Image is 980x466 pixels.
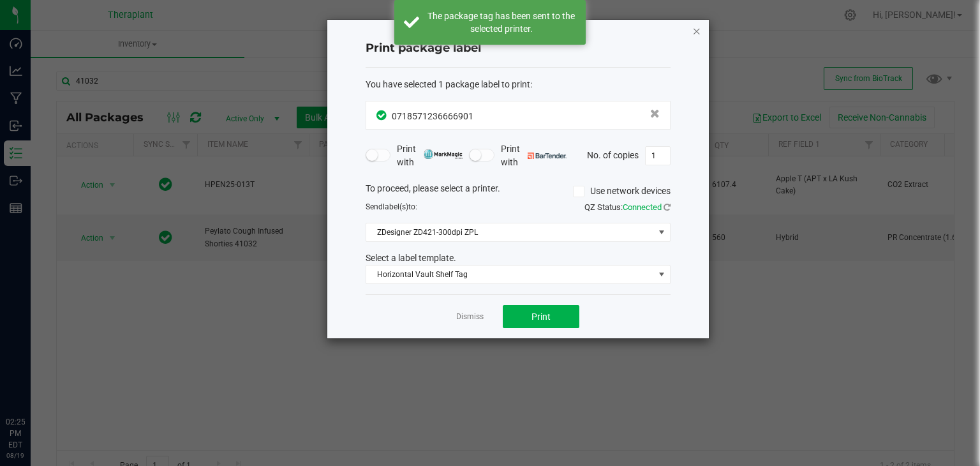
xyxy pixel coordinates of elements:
span: Send to: [366,202,417,211]
div: The package tag has been sent to the selected printer. [426,10,576,35]
span: 0718571236666901 [392,111,473,121]
button: Print [503,305,579,328]
span: ZDesigner ZD421-300dpi ZPL [366,223,654,241]
div: Select a label template. [356,252,680,265]
span: In Sync [376,109,389,122]
span: Print [531,312,551,322]
span: Print with [397,142,463,169]
div: : [366,78,671,91]
label: Use network devices [573,184,671,198]
span: No. of copies [587,149,639,160]
span: QZ Status: [584,202,671,212]
img: mark_magic_cybra.png [424,149,463,159]
span: Connected [623,202,662,212]
div: To proceed, please select a printer. [356,182,680,201]
img: bartender.png [528,153,567,159]
span: You have selected 1 package label to print [366,79,530,89]
span: label(s) [383,202,408,211]
h4: Print package label [366,40,671,57]
span: Print with [501,142,567,169]
a: Dismiss [456,312,484,322]
span: Horizontal Vault Shelf Tag [366,266,654,283]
